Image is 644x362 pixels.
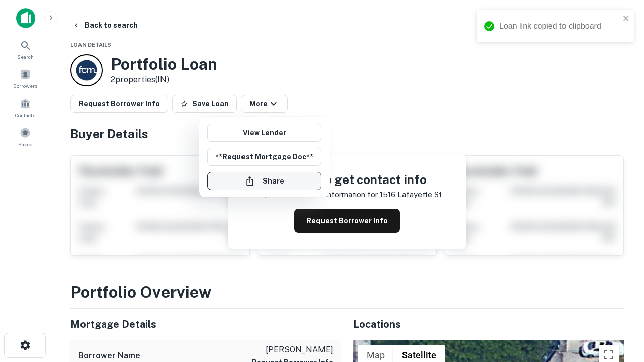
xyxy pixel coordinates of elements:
[207,124,321,142] a: View Lender
[499,20,620,32] div: Loan link copied to clipboard
[594,249,644,298] iframe: Chat Widget
[623,14,630,24] button: close
[207,148,321,166] button: **Request Mortgage Doc**
[207,172,321,190] button: Share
